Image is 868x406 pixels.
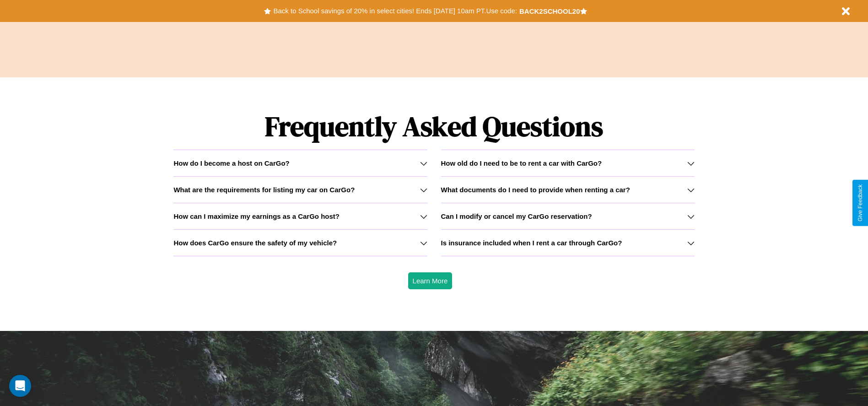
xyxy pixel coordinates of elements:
[408,272,453,289] button: Learn More
[519,7,580,15] b: BACK2SCHOOL20
[9,375,31,397] div: Open Intercom Messenger
[441,212,592,220] h3: Can I modify or cancel my CarGo reservation?
[173,186,355,194] h3: What are the requirements for listing my car on CarGo?
[173,103,694,150] h1: Frequently Asked Questions
[271,5,519,17] button: Back to School savings of 20% in select cities! Ends [DATE] 10am PT.Use code:
[173,159,289,167] h3: How do I become a host on CarGo?
[173,239,337,247] h3: How does CarGo ensure the safety of my vehicle?
[441,239,622,247] h3: Is insurance included when I rent a car through CarGo?
[441,186,630,194] h3: What documents do I need to provide when renting a car?
[173,212,340,220] h3: How can I maximize my earnings as a CarGo host?
[441,159,602,167] h3: How old do I need to be to rent a car with CarGo?
[857,184,863,222] div: Give Feedback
